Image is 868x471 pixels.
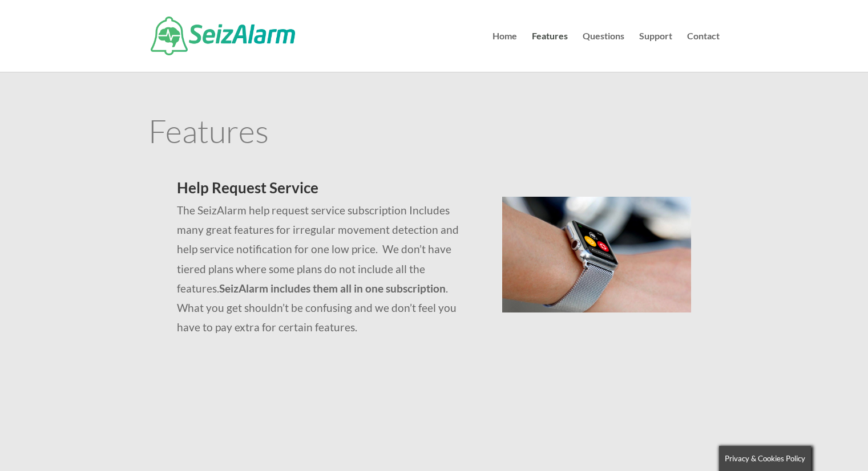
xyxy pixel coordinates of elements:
img: SeizAlarm [151,17,295,55]
a: Features [532,32,568,72]
h2: Help Request Service [177,180,474,201]
a: Support [639,32,672,72]
a: Contact [687,32,720,72]
a: Questions [583,32,624,72]
span: Privacy & Cookies Policy [725,454,805,463]
h1: Features [148,115,720,152]
strong: SeizAlarm includes them all in one subscription [219,282,446,295]
img: seizalarm-on-wrist [502,197,691,312]
p: The SeizAlarm help request service subscription Includes many great features for irregular moveme... [177,201,474,337]
a: Home [492,32,517,72]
